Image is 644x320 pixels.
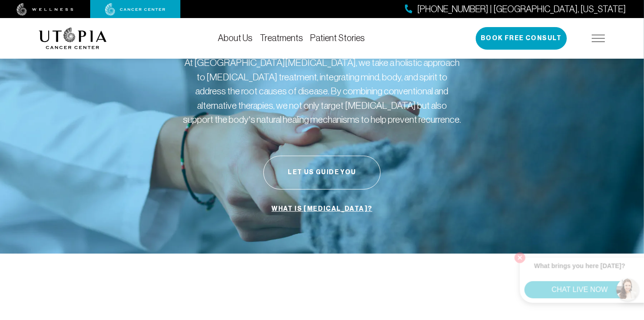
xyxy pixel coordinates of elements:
p: At [GEOGRAPHIC_DATA][MEDICAL_DATA], we take a holistic approach to [MEDICAL_DATA] treatment, inte... [182,56,462,127]
a: What is [MEDICAL_DATA]? [269,200,374,218]
img: icon-hamburger [592,35,605,42]
img: wellness [17,3,74,16]
a: Patient Stories [310,33,365,43]
a: Treatments [260,33,303,43]
button: Book Free Consult [476,27,567,50]
a: About Us [218,33,253,43]
img: logo [39,28,107,49]
img: cancer center [105,3,166,16]
span: [PHONE_NUMBER] | [GEOGRAPHIC_DATA], [US_STATE] [417,3,626,16]
a: [PHONE_NUMBER] | [GEOGRAPHIC_DATA], [US_STATE] [405,3,626,16]
button: Let Us Guide You [263,156,381,190]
